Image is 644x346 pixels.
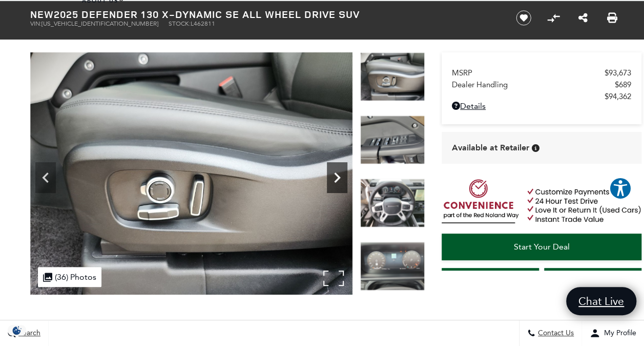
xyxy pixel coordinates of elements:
[169,20,191,27] span: Stock:
[452,101,631,111] a: Details
[452,92,631,101] a: $94,362
[442,268,539,295] a: Instant Trade Value
[582,320,644,346] button: Open user profile menu
[544,268,641,295] a: Schedule Test Drive
[41,20,158,27] span: [US_VEHICLE_IDENTIFICATION_NUMBER]
[512,10,535,26] button: Save vehicle
[452,68,605,78] span: MSRP
[605,68,631,78] span: $93,673
[573,294,629,308] span: Chat Live
[327,162,347,193] div: Next
[5,325,29,336] img: Opt-Out Icon
[360,242,425,291] img: New 2025 Gondwana Stone LAND ROVER X-Dynamic SE image 20
[605,92,631,101] span: $94,362
[452,80,615,89] span: Dealer Handling
[360,179,425,227] img: New 2025 Gondwana Stone LAND ROVER X-Dynamic SE image 19
[600,329,636,338] span: My Profile
[535,329,574,338] span: Contact Us
[452,68,631,78] a: MSRP $93,673
[30,20,41,27] span: VIN:
[546,10,561,26] button: Compare Vehicle
[607,12,617,24] a: Print this New 2025 Defender 130 X-Dynamic SE All Wheel Drive SUV
[30,7,54,21] strong: New
[191,20,215,27] span: L462811
[532,144,539,152] div: Vehicle is in stock and ready for immediate delivery. Due to demand, availability is subject to c...
[35,162,56,193] div: Previous
[514,242,570,252] span: Start Your Deal
[5,325,29,336] section: Click to Open Cookie Consent Modal
[452,142,529,153] span: Available at Retailer
[452,80,631,89] a: Dealer Handling $689
[442,234,641,260] a: Start Your Deal
[30,52,352,295] img: New 2025 Gondwana Stone LAND ROVER X-Dynamic SE image 17
[609,177,632,202] aside: Accessibility Help Desk
[38,267,101,287] div: (36) Photos
[360,52,425,101] img: New 2025 Gondwana Stone LAND ROVER X-Dynamic SE image 17
[609,177,632,200] button: Explore your accessibility options
[30,9,499,20] h1: 2025 Defender 130 X-Dynamic SE All Wheel Drive SUV
[578,12,587,24] a: Share this New 2025 Defender 130 X-Dynamic SE All Wheel Drive SUV
[566,287,636,315] a: Chat Live
[360,116,425,164] img: New 2025 Gondwana Stone LAND ROVER X-Dynamic SE image 18
[615,80,631,89] span: $689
